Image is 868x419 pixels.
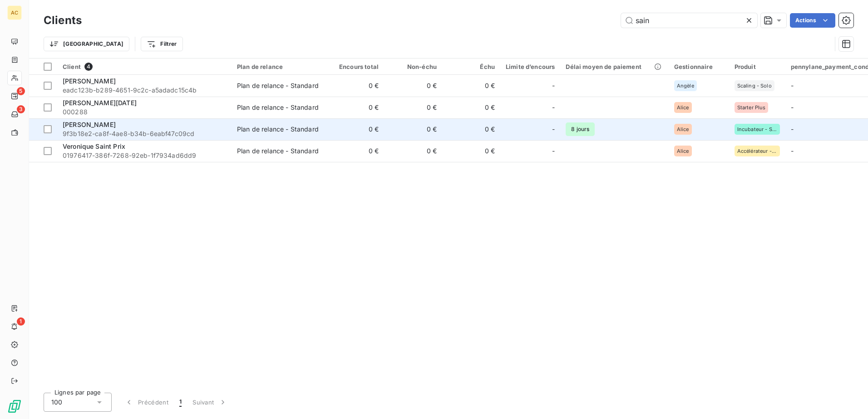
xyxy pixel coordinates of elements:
[237,103,319,112] div: Plan de relance - Standard
[506,63,555,70] div: Limite d’encours
[326,97,384,118] td: 0 €
[237,146,319,156] div: Plan de relance - Standard
[448,63,495,70] div: Échu
[384,75,442,97] td: 0 €
[390,63,437,70] div: Non-échu
[17,317,25,326] span: 1
[552,103,555,112] span: -
[677,127,689,132] span: Alice
[331,63,379,70] div: Encours total
[621,13,757,28] input: Rechercher
[837,388,859,410] iframe: Intercom live chat
[63,142,125,150] span: Veronique Saint Prix
[17,105,25,113] span: 3
[442,118,500,140] td: 0 €
[677,105,689,110] span: Alice
[7,5,22,20] div: AC
[63,129,226,138] span: 9f3b18e2-ca8f-4ae8-b34b-6eabf47c09cd
[552,125,555,134] span: -
[63,86,226,95] span: eadc123b-b289-4651-9c2c-a5adadc15c4b
[791,125,794,133] span: -
[384,97,442,118] td: 0 €
[44,12,82,29] h3: Clients
[791,147,794,155] span: -
[17,87,25,95] span: 5
[552,146,555,156] span: -
[384,118,442,140] td: 0 €
[237,63,321,70] div: Plan de relance
[63,151,226,160] span: 01976417-386f-7268-92eb-1f7934ad6dd9
[51,398,62,407] span: 100
[737,127,777,132] span: Incubateur - Solo
[63,99,137,107] span: [PERSON_NAME][DATE]
[179,398,182,407] span: 1
[7,399,22,414] img: Logo LeanPay
[63,121,116,128] span: [PERSON_NAME]
[63,77,116,85] span: [PERSON_NAME]
[677,83,694,88] span: Angèle
[552,81,555,90] span: -
[737,105,766,110] span: Starter Plus
[384,140,442,162] td: 0 €
[84,63,93,71] span: 4
[791,82,794,89] span: -
[237,81,319,90] div: Plan de relance - Standard
[119,393,174,412] button: Précédent
[63,107,226,117] span: 000288
[735,63,780,70] div: Produit
[187,393,233,412] button: Suivant
[737,148,777,154] span: Accélérateur - Solo
[442,140,500,162] td: 0 €
[442,97,500,118] td: 0 €
[737,83,772,88] span: Scaling - Solo
[44,37,129,51] button: [GEOGRAPHIC_DATA]
[790,13,835,28] button: Actions
[566,63,663,70] div: Délai moyen de paiement
[174,393,187,412] button: 1
[63,63,81,70] span: Client
[326,75,384,97] td: 0 €
[326,118,384,140] td: 0 €
[674,63,724,70] div: Gestionnaire
[326,140,384,162] td: 0 €
[442,75,500,97] td: 0 €
[791,103,794,111] span: -
[141,37,182,51] button: Filtrer
[677,148,689,154] span: Alice
[566,122,595,136] span: 8 jours
[237,125,319,134] div: Plan de relance - Standard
